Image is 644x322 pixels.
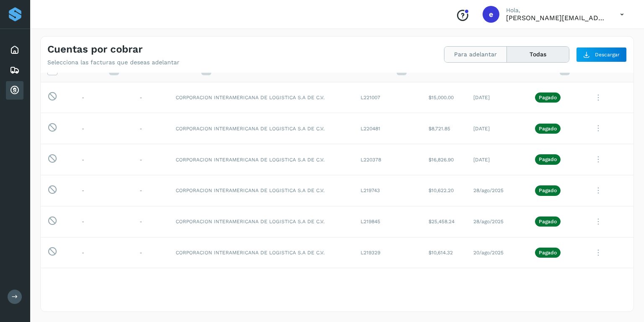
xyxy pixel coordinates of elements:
[47,43,143,55] h4: Cuentas por cobrar
[6,41,23,59] div: Inicio
[354,175,422,206] td: L219743
[467,144,528,175] td: [DATE]
[75,268,133,299] td: -
[75,144,133,175] td: -
[444,47,507,62] button: Para adelantar
[467,237,528,268] td: 20/ago/2025
[133,113,169,144] td: -
[467,268,528,299] td: [DATE]
[539,219,557,224] p: Pagado
[539,95,557,100] p: Pagado
[75,206,133,237] td: -
[422,206,467,237] td: $25,458.24
[539,156,557,162] p: Pagado
[169,144,354,175] td: CORPORACION INTERAMERICANA DE LOGISTICA S.A DE C.V.
[133,144,169,175] td: -
[133,206,169,237] td: -
[354,82,422,113] td: L221007
[354,237,422,268] td: L219329
[354,206,422,237] td: L219845
[539,126,557,132] p: Pagado
[6,61,23,79] div: Embarques
[75,113,133,144] td: -
[422,144,467,175] td: $16,826.90
[169,175,354,206] td: CORPORACION INTERAMERICANA DE LOGISTICA S.A DE C.V.
[539,187,557,193] p: Pagado
[467,175,528,206] td: 28/ago/2025
[595,51,620,58] span: Descargar
[75,237,133,268] td: -
[467,82,528,113] td: [DATE]
[75,175,133,206] td: -
[422,268,467,299] td: $7,000.00
[354,268,422,299] td: L217210
[169,237,354,268] td: CORPORACION INTERAMERICANA DE LOGISTICA S.A DE C.V.
[422,82,467,113] td: $15,000.00
[576,47,627,62] button: Descargar
[506,14,607,22] p: ernesto+temporal@solvento.mx
[133,175,169,206] td: -
[539,250,557,256] p: Pagado
[133,268,169,299] td: -
[467,206,528,237] td: 28/ago/2025
[354,113,422,144] td: L220481
[422,175,467,206] td: $10,622.20
[507,47,569,62] button: Todas
[467,113,528,144] td: [DATE]
[6,81,23,100] div: Cuentas por cobrar
[133,82,169,113] td: -
[422,113,467,144] td: $8,721.85
[506,7,607,14] p: Hola,
[133,237,169,268] td: -
[169,206,354,237] td: CORPORACION INTERAMERICANA DE LOGISTICA S.A DE C.V.
[169,268,354,299] td: CORPORACION INTERAMERICANA DE LOGISTICA S.A DE C.V.
[75,82,133,113] td: -
[354,144,422,175] td: L220378
[422,237,467,268] td: $10,614.32
[47,59,179,66] p: Selecciona las facturas que deseas adelantar
[169,82,354,113] td: CORPORACION INTERAMERICANA DE LOGISTICA S.A DE C.V.
[169,113,354,144] td: CORPORACION INTERAMERICANA DE LOGISTICA S.A DE C.V.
